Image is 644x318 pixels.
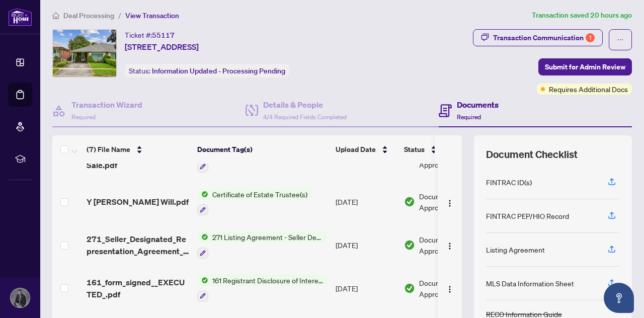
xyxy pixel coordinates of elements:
[118,10,121,21] li: /
[404,144,425,155] span: Status
[457,99,499,111] h4: Documents
[52,12,59,19] span: home
[71,99,142,111] h4: Transaction Wizard
[538,58,632,75] button: Submit for Admin Review
[446,199,454,207] img: Logo
[87,276,189,300] span: 161_form_signed__EXECUTED_.pdf
[125,11,179,20] span: View Transaction
[486,244,545,255] div: Listing Agreement
[404,196,415,207] img: Document Status
[332,135,400,164] th: Upload Date
[11,288,30,307] img: Profile Icon
[336,144,376,155] span: Upload Date
[473,29,603,46] button: Transaction Communication1
[125,41,199,53] span: [STREET_ADDRESS]
[197,275,208,286] img: Status Icon
[586,33,595,42] div: 1
[87,144,130,155] span: (7) File Name
[446,242,454,250] img: Logo
[442,280,458,296] button: Logo
[197,189,208,200] img: Status Icon
[419,277,481,299] span: Document Approved
[486,177,532,188] div: FINTRAC ID(s)
[604,283,634,313] button: Open asap
[419,191,481,213] span: Document Approved
[549,84,628,95] span: Requires Additional Docs
[208,275,328,286] span: 161 Registrant Disclosure of Interest - Disposition ofProperty
[532,10,632,21] article: Transaction saved 20 hours ago
[263,113,347,121] span: 4/4 Required Fields Completed
[197,231,208,243] img: Status Icon
[442,194,458,210] button: Logo
[457,113,481,121] span: Required
[545,59,625,75] span: Submit for Admin Review
[263,99,347,111] h4: Details & People
[8,8,32,26] img: logo
[400,135,486,164] th: Status
[332,181,400,224] td: [DATE]
[486,210,569,221] div: FINTRAC PEP/HIO Record
[208,189,311,200] span: Certificate of Estate Trustee(s)
[197,189,311,216] button: Status IconCertificate of Estate Trustee(s)
[152,66,285,75] span: Information Updated - Processing Pending
[83,135,193,164] th: (7) File Name
[87,233,189,257] span: 271_Seller_Designated_Representation_Agreement_Authority_to_Offer_for_Sale_-_PropTx-OREA__1_.pdf
[197,275,328,302] button: Status Icon161 Registrant Disclosure of Interest - Disposition ofProperty
[152,31,175,40] span: 55117
[332,267,400,310] td: [DATE]
[197,231,328,259] button: Status Icon271 Listing Agreement - Seller Designated Representation Agreement Authority to Offer ...
[63,11,114,20] span: Deal Processing
[404,240,415,251] img: Document Status
[419,234,481,256] span: Document Approved
[446,285,454,293] img: Logo
[404,283,415,294] img: Document Status
[71,113,96,121] span: Required
[332,223,400,267] td: [DATE]
[442,237,458,253] button: Logo
[125,29,175,41] div: Ticket #:
[53,30,116,77] img: IMG-W12388055_1.jpg
[125,64,289,77] div: Status:
[208,231,328,243] span: 271 Listing Agreement - Seller Designated Representation Agreement Authority to Offer for Sale
[493,30,595,46] div: Transaction Communication
[193,135,332,164] th: Document Tag(s)
[486,278,574,289] div: MLS Data Information Sheet
[87,196,189,208] span: Y [PERSON_NAME] Will.pdf
[486,147,578,162] span: Document Checklist
[617,36,624,43] span: ellipsis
